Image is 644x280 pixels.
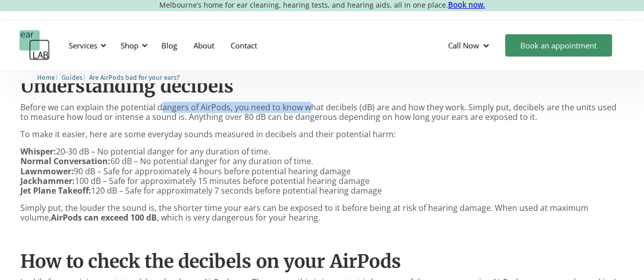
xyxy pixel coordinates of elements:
a: About [185,30,222,60]
span: Guides [62,74,82,81]
span: Home [37,74,55,81]
a: home [19,30,50,60]
h2: How to check the decibels on your AirPods [20,251,624,272]
strong: Normal Conversation: [20,155,110,167]
p: Before we can explain the potential dangers of AirPods, you need to know what decibels (dB) are a... [20,103,624,122]
div: Call Now [448,40,479,50]
strong: Lawnmower: [20,166,74,177]
p: AirPods are everywhere. With over 100M sold every year, it’s hard to avoid them. Whether you’ve b... [20,19,624,48]
div: Shop [115,30,151,60]
a: Book an appointment [505,34,612,56]
p: ‍ [20,230,624,240]
a: Blog [153,30,185,60]
a: Guides [62,72,82,82]
a: Home [37,72,55,82]
p: To make it easier, here are some everyday sounds measured in decibels and their potential harm: [20,130,624,139]
div: Services [63,30,109,60]
strong: AirPods can exceed 100 dB [51,212,157,223]
p: 20-30 dB – No potential danger for any duration of time. 60 dB – No potential danger for any dura... [20,147,624,196]
li: 〉 [37,72,62,83]
div: Services [69,40,97,50]
div: Shop [121,40,138,50]
strong: Whisper: [20,146,56,157]
span: Are AirPods bad for your ears? [89,74,180,81]
li: 〉 [62,72,89,83]
p: Simply put, the louder the sound is, the shorter time your ears can be exposed to it before being... [20,203,624,223]
div: Call Now [440,30,500,60]
a: Contact [222,30,265,60]
strong: Jackhammer: [20,175,75,186]
strong: Jet Plane Takeoff: [20,185,91,196]
h2: Understanding decibels [20,75,624,97]
a: Are AirPods bad for your ears? [89,72,180,82]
